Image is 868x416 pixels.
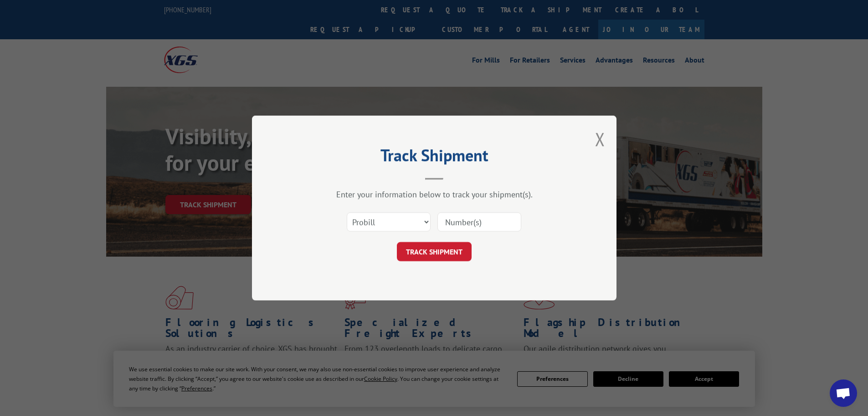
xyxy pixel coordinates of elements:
button: Close modal [595,127,605,151]
div: Enter your information below to track your shipment(s). [298,189,571,200]
button: TRACK SHIPMENT [397,242,472,261]
h2: Track Shipment [298,149,571,166]
input: Number(s) [437,212,521,232]
div: Open chat [830,379,857,407]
